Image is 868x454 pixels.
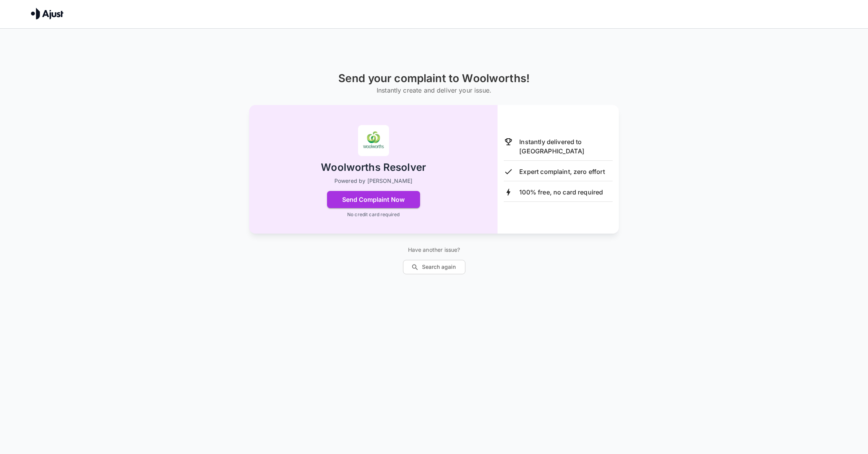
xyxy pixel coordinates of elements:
h2: Woolworths Resolver [321,161,426,174]
p: Powered by [PERSON_NAME] [334,177,413,185]
img: Ajust [31,8,64,19]
p: No credit card required [347,211,400,218]
p: 100% free, no card required [519,187,603,197]
button: Send Complaint Now [327,191,420,208]
img: Woolworths [358,125,389,156]
h6: Instantly create and deliver your issue. [338,85,530,96]
h1: Send your complaint to Woolworths! [338,72,530,85]
button: Search again [403,260,465,274]
p: Expert complaint, zero effort [519,167,604,176]
p: Have another issue? [403,246,465,254]
p: Instantly delivered to [GEOGRAPHIC_DATA] [519,137,613,156]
